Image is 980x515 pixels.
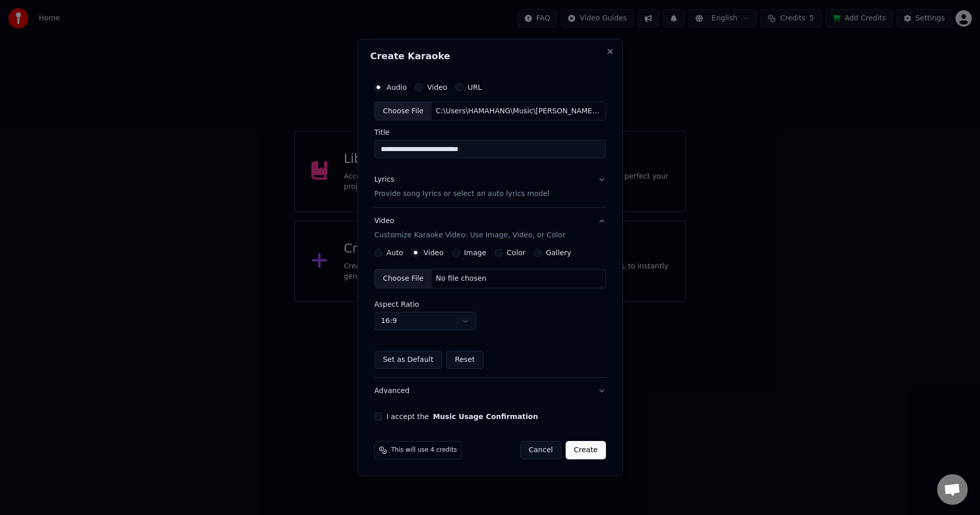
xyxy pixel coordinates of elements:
[546,249,571,256] label: Gallery
[374,216,565,241] div: Video
[386,249,403,256] label: Auto
[374,301,606,308] label: Aspect Ratio
[374,189,549,200] p: Provide song lyrics or select an auto lyrics model
[432,274,491,284] div: No file chosen
[374,129,606,136] label: Title
[464,249,486,256] label: Image
[507,249,526,256] label: Color
[374,249,606,377] div: VideoCustomize Karaoke Video: Use Image, Video, or Color
[375,102,432,120] div: Choose File
[427,84,447,91] label: Video
[386,413,538,420] label: I accept the
[566,441,606,459] button: Create
[391,446,457,454] span: This will use 4 credits
[374,175,394,185] div: Lyrics
[374,230,565,240] p: Customize Karaoke Video: Use Image, Video, or Color
[446,351,483,369] button: Reset
[374,351,442,369] button: Set as Default
[433,413,538,420] button: I accept the
[468,84,482,91] label: URL
[424,249,444,256] label: Video
[374,167,606,208] button: LyricsProvide song lyrics or select an auto lyrics model
[520,441,561,459] button: Cancel
[370,52,610,61] h2: Create Karaoke
[386,84,407,91] label: Audio
[374,208,606,249] button: VideoCustomize Karaoke Video: Use Image, Video, or Color
[375,269,432,288] div: Choose File
[432,106,605,116] div: C:\Users\HAMAHANG\Music\[PERSON_NAME] - Dokhtar Irooni(320).mp3
[374,378,606,404] button: Advanced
